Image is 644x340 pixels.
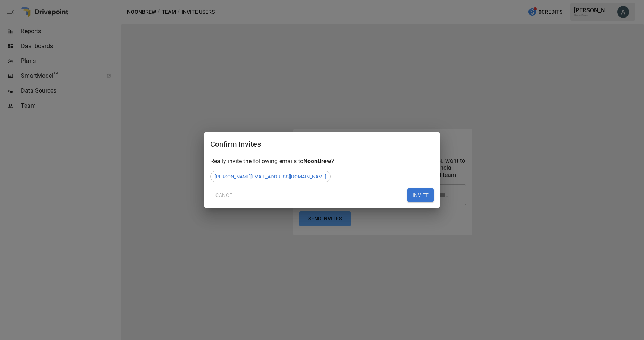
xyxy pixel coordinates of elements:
div: Really invite the following emails to ? [210,158,434,165]
button: Cancel [210,188,240,202]
span: NoonBrew [303,158,331,165]
span: [PERSON_NAME][EMAIL_ADDRESS][DOMAIN_NAME] [211,174,330,179]
button: INVITE [407,188,434,202]
h2: Confirm Invites [210,138,434,158]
